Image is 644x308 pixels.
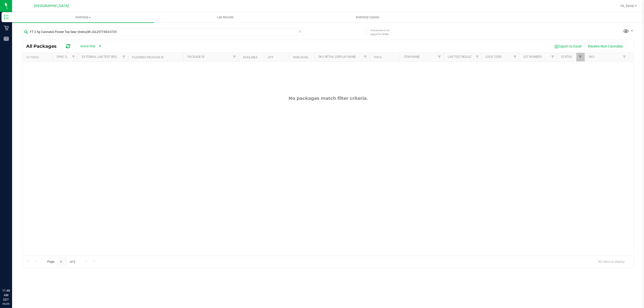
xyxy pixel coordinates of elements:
a: Filter [473,53,481,61]
a: Filter [620,53,629,61]
a: Qty [268,56,273,59]
a: THC% [374,56,382,59]
a: Sku Retail Display Name [318,55,356,59]
a: Status [561,55,572,59]
inline-svg: Retail [4,25,9,30]
a: Inventory Counts [296,12,438,23]
span: Page of 0 [43,258,79,266]
button: Receive Non-Cannabis [585,42,626,51]
a: Filter [361,53,370,61]
a: Filter [576,53,585,61]
span: All Packages [26,43,62,49]
a: External Lab Test Result [82,55,121,59]
a: Filter [549,53,557,61]
span: Lab Results [210,15,240,20]
a: Item Name [404,55,420,59]
a: Sync Status [57,55,76,59]
a: Lot Number [523,55,541,59]
iframe: Resource center [5,268,20,283]
a: Available [243,56,258,59]
a: Flourish Package ID [132,56,164,59]
a: Filter [69,53,78,61]
a: Inventory [12,12,154,23]
input: Search Package ID, Item Name, SKU, Lot or Part Number... [22,28,304,36]
a: Lock Code [486,55,502,59]
span: Clear [298,28,302,35]
a: Filter [230,53,239,61]
button: Export to Excel [551,42,585,51]
span: Hi, Zaria! [621,4,634,8]
a: Lab Results [154,12,296,23]
a: SKU [589,55,594,59]
div: Actions [26,56,51,59]
p: 09/20 [2,302,10,306]
a: Filter [120,53,128,61]
span: [GEOGRAPHIC_DATA] [34,4,69,8]
a: Non-Available [293,56,315,59]
div: No packages match filter criteria. [22,96,634,101]
a: Package ID [187,55,205,59]
inline-svg: Reports [4,36,9,41]
span: Inventory Counts [349,15,386,20]
inline-svg: Inventory [4,15,9,20]
span: Include items not tagged for facility [370,28,395,36]
span: No items to display [594,258,629,266]
a: Filter [435,53,444,61]
a: Filter [511,53,519,61]
a: Lab Test Result [448,55,472,59]
p: 11:48 AM EDT [2,288,10,302]
span: Inventory [12,15,154,20]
